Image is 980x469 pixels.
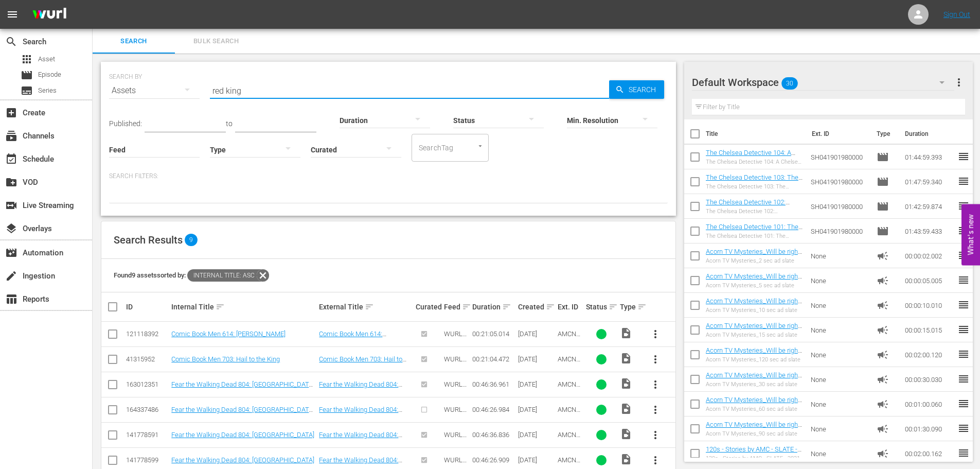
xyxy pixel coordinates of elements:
button: more_vert [643,372,668,397]
span: Search [625,80,664,99]
div: Acorn TV Mysteries_2 sec ad slate [706,257,803,264]
span: Ad [877,250,889,262]
span: reorder [957,373,970,385]
div: 00:46:26.909 [472,456,514,464]
a: The Chelsea Detective 102: [PERSON_NAME] (The Chelsea Detective 102: [PERSON_NAME] (amc_networks_... [706,198,801,237]
span: more_vert [649,429,662,441]
span: reorder [957,274,970,286]
a: The Chelsea Detective 101: The Wages of Sin (The Chelsea Detective 101: The Wages of Sin (amc_net... [706,223,803,262]
span: reorder [957,249,970,262]
span: sort [502,302,511,311]
span: reorder [957,397,970,410]
div: 00:21:05.014 [472,330,514,338]
a: Acorn TV Mysteries_Will be right back 30 S01642207001 FINA [706,371,802,387]
div: Acorn TV Mysteries_5 sec ad slate [706,282,803,289]
span: Episode [877,200,889,213]
span: more_vert [649,353,662,366]
th: Title [706,119,806,148]
div: 141778591 [126,431,168,439]
a: Sign Out [943,10,970,19]
td: 01:42:59.874 [901,194,957,219]
div: Acorn TV Mysteries_10 sec ad slate [706,307,803,314]
p: Search Filters: [109,172,668,181]
div: 121118392 [126,330,168,338]
span: Schedule [5,153,17,165]
span: Episode [38,70,61,80]
td: None [807,416,872,441]
div: Internal Title [171,301,316,313]
span: WURL Feed [444,406,467,421]
span: reorder [957,323,970,336]
span: create_new_folder [5,176,17,188]
div: 41315952 [126,355,168,363]
span: Episode [877,151,889,163]
div: [DATE] [518,456,555,464]
a: The Chelsea Detective 103: The Gentle Giant (The Chelsea Detective 103: The Gentle Giant (amc_net... [706,173,803,212]
div: Assets [109,76,200,105]
span: Ad [877,423,889,435]
button: more_vert [643,397,668,422]
td: None [807,342,872,367]
span: Overlays [5,222,17,235]
span: sort [546,302,555,311]
span: Ad [877,299,889,311]
th: Ext. ID [806,119,871,148]
div: Acorn TV Mysteries_120 sec ad slate [706,356,803,363]
span: 9 [185,234,198,246]
span: Published: [109,119,142,128]
span: Found 9 assets sorted by: [114,271,269,279]
span: reorder [957,224,970,237]
span: reorder [957,348,970,360]
div: The Chelsea Detective 104: A Chelsea Education [706,159,803,165]
td: 00:00:02.002 [901,244,957,268]
div: [DATE] [518,355,555,363]
button: more_vert [643,347,668,372]
span: subscriptions [5,130,17,142]
td: None [807,441,872,466]
div: Default Workspace [692,68,954,97]
td: 01:44:59.393 [901,145,957,169]
span: Asset [38,54,55,64]
span: Automation [5,247,17,259]
span: more_vert [649,328,662,340]
span: Create [5,107,17,119]
span: Video [620,327,632,339]
a: Acorn TV Mysteries_Will be right back 05 S01642204001 FINAL [706,272,802,288]
td: 01:47:59.340 [901,169,957,194]
div: 00:21:04.472 [472,355,514,363]
div: Acorn TV Mysteries_15 sec ad slate [706,332,803,338]
a: The Chelsea Detective 104: A Chelsea Education (The Chelsea Detective 104: A Chelsea Education (a... [706,149,801,195]
span: Episode [21,69,33,81]
span: Ingestion [5,270,17,282]
span: reorder [957,447,970,459]
a: Fear the Walking Dead 804: [GEOGRAPHIC_DATA][PERSON_NAME] [171,406,314,421]
a: Acorn TV Mysteries_Will be right back 10 S01642205001 FINAL [706,297,802,312]
span: more_vert [649,454,662,466]
a: Comic Book Men 703: Hail to the King [171,355,280,363]
span: WURL Feed [444,431,467,446]
span: 30 [781,73,798,94]
span: AMCNVR0000060771 [558,431,580,454]
div: 00:46:36.961 [472,380,514,388]
div: [DATE] [518,431,555,439]
span: AMCNVR0000007454 [558,355,580,378]
a: Acorn TV Mysteries_Will be right back 60 S01642208001 FINAL [706,396,802,411]
a: Acorn TV Mysteries_Will be right back 90 S01642209001 FINAL [706,421,802,436]
span: Search [5,36,17,48]
span: reorder [957,175,970,187]
div: [DATE] [518,330,555,338]
div: 00:46:26.984 [472,406,514,413]
span: WURL Feed [444,380,467,396]
span: sort [609,302,618,311]
span: more_vert [953,76,965,89]
a: Fear the Walking Dead 804: [GEOGRAPHIC_DATA][PERSON_NAME] [319,406,402,429]
a: 120s - Stories by AMC - SLATE - 2021 [706,445,801,461]
td: 00:00:05.005 [901,268,957,293]
img: ans4CAIJ8jUAAAAAAAAAAAAAAAAAAAAAAAAgQb4GAAAAAAAAAAAAAAAAAAAAAAAAJMjXAAAAAAAAAAAAAAAAAAAAAAAAgAT5G... [25,3,74,27]
span: reorder [957,200,970,212]
span: Video [620,453,632,465]
td: None [807,367,872,392]
span: Series [21,84,33,97]
button: Search [609,80,664,99]
span: Search [99,36,169,47]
